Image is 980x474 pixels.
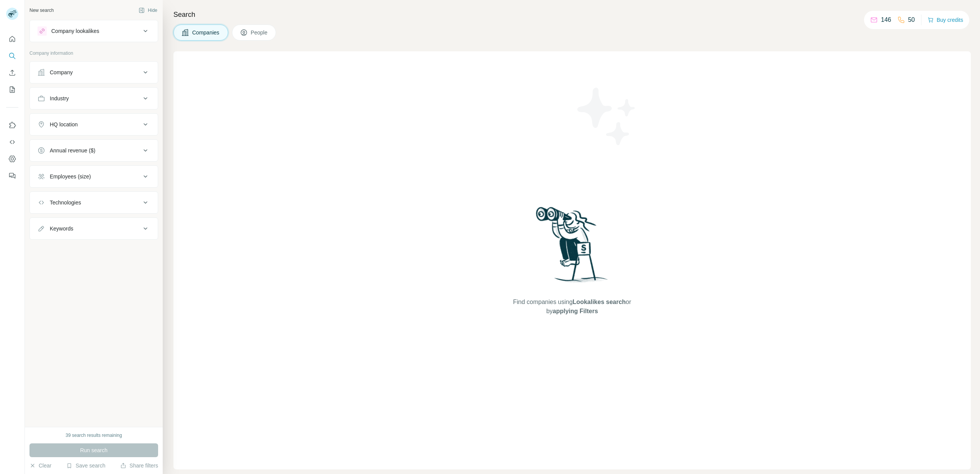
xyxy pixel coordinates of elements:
[30,63,158,82] button: Company
[50,147,95,154] div: Annual revenue ($)
[50,199,81,206] div: Technologies
[50,69,73,76] div: Company
[30,219,158,238] button: Keywords
[928,15,963,25] button: Buy credits
[881,15,891,25] p: 146
[6,152,18,166] button: Dashboard
[30,89,158,108] button: Industry
[51,27,99,35] div: Company lookalikes
[511,297,633,316] span: Find companies using or by
[50,225,73,232] div: Keywords
[30,141,158,160] button: Annual revenue ($)
[30,115,158,134] button: HQ location
[66,462,105,469] button: Save search
[6,83,18,96] button: My lists
[30,193,158,212] button: Technologies
[29,7,54,14] div: New search
[532,205,612,290] img: Surfe Illustration - Woman searching with binoculars
[553,308,598,314] span: applying Filters
[50,121,78,128] div: HQ location
[192,29,220,36] span: Companies
[6,66,18,80] button: Enrich CSV
[572,82,641,151] img: Surfe Illustration - Stars
[50,95,69,102] div: Industry
[6,169,18,183] button: Feedback
[29,50,158,57] p: Company information
[6,118,18,132] button: Use Surfe on LinkedIn
[30,22,158,40] button: Company lookalikes
[30,167,158,186] button: Employees (size)
[133,5,163,16] button: Hide
[6,32,18,46] button: Quick start
[6,135,18,149] button: Use Surfe API
[120,462,158,469] button: Share filters
[908,15,915,25] p: 50
[50,173,91,180] div: Employees (size)
[65,432,122,439] div: 39 search results remaining
[6,49,18,63] button: Search
[573,299,626,305] span: Lookalikes search
[29,462,51,469] button: Clear
[251,29,268,36] span: People
[173,9,971,20] h4: Search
